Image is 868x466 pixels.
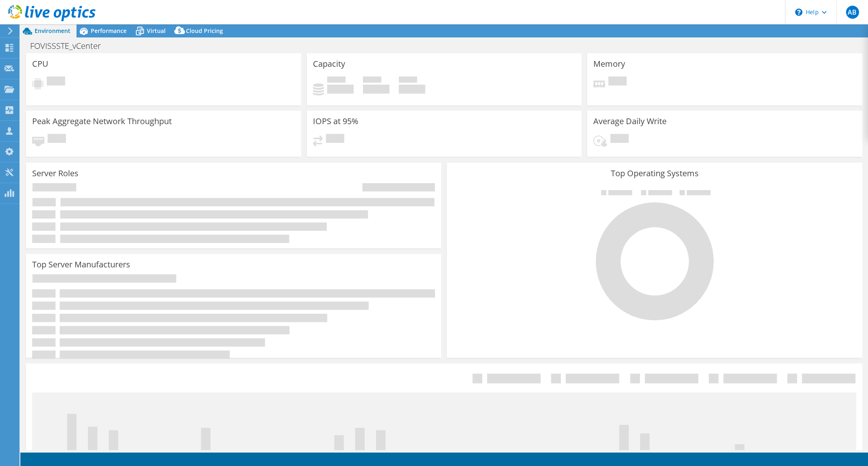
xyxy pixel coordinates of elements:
span: Pending [48,134,66,145]
span: Virtual [147,27,166,35]
span: Pending [326,134,344,145]
h3: Capacity [313,59,345,68]
h3: IOPS at 95% [313,117,359,126]
h3: Peak Aggregate Network Throughput [32,117,172,126]
h4: 0 GiB [399,85,425,94]
span: Pending [608,77,627,88]
h1: FOVISSSTE_vCenter [26,42,114,50]
h3: Top Operating Systems [453,169,856,178]
span: Cloud Pricing [186,27,223,35]
span: Performance [91,27,127,35]
h3: CPU [32,59,48,68]
h3: Server Roles [32,169,79,178]
svg: \n [795,9,802,16]
span: Free [363,77,381,85]
h4: 0 GiB [327,85,354,94]
span: Total [399,77,417,85]
h3: Memory [593,59,625,68]
span: Pending [610,134,629,145]
h3: Top Server Manufacturers [32,260,130,269]
span: Used [327,77,345,85]
span: Environment [35,27,70,35]
span: AB [846,6,859,19]
h3: Average Daily Write [593,117,667,126]
h4: 0 GiB [363,85,389,94]
span: Pending [47,77,65,88]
